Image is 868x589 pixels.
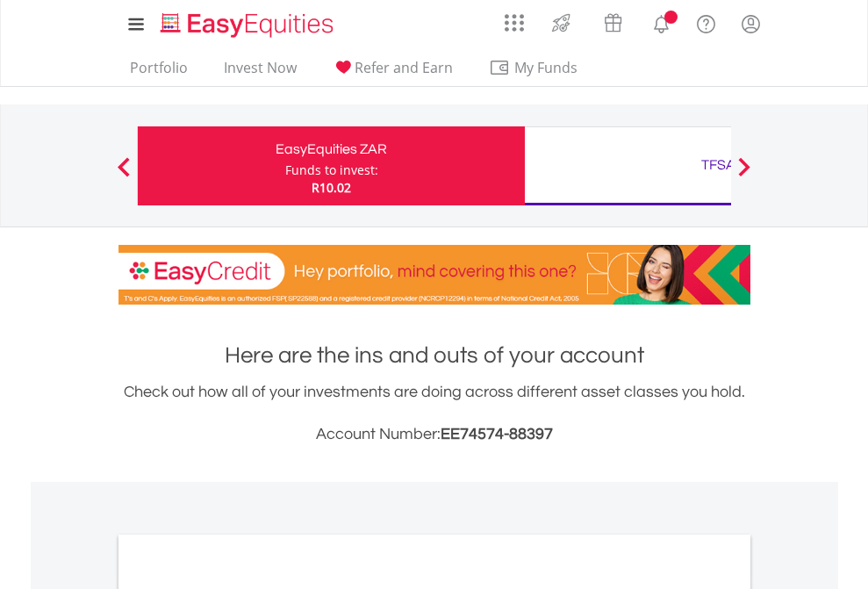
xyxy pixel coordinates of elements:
a: Refer and Earn [326,59,460,86]
button: Next [727,166,762,183]
div: Check out how all of your investments are doing across different asset classes you hold. [118,380,750,447]
div: EasyEquities ZAR [148,137,514,162]
span: Refer and Earn [355,58,453,77]
img: grid-menu-icon.svg [505,13,524,32]
span: EE74574-88397 [441,426,553,442]
a: FAQ's and Support [684,4,728,40]
span: My Funds [489,56,604,79]
a: Portfolio [123,59,195,86]
a: Vouchers [587,4,639,37]
div: Funds to invest: [285,162,378,179]
img: EasyCredit Promotion Banner [118,245,750,305]
a: Home page [154,4,341,40]
img: EasyEquities_Logo.png [157,11,341,40]
h1: Here are the ins and outs of your account [118,340,750,371]
a: Notifications [639,4,684,40]
img: vouchers-v2.svg [599,9,628,37]
span: R10.02 [312,179,351,196]
button: Previous [106,166,141,183]
a: AppsGrid [493,4,535,32]
a: Invest Now [217,59,304,86]
img: thrive-v2.svg [547,9,576,37]
a: My Profile [728,4,773,43]
h3: Account Number: [118,422,750,447]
